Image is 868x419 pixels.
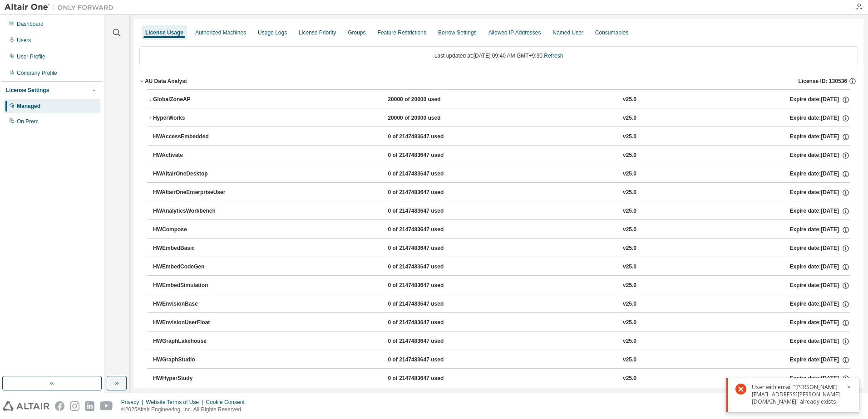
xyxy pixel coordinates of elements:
[388,189,469,197] div: 0 of 2147483647 used
[153,183,850,203] button: HWAltairOneEnterpriseUser0 of 2147483647 usedv25.0Expire date:[DATE]
[153,220,850,240] button: HWCompose0 of 2147483647 usedv25.0Expire date:[DATE]
[153,319,235,327] div: HWEnvisionUserFloat
[153,294,850,314] button: HWEnvisionBase0 of 2147483647 usedv25.0Expire date:[DATE]
[388,226,469,234] div: 0 of 2147483647 used
[195,29,246,36] div: Authorized Machines
[388,170,469,178] div: 0 of 2147483647 used
[146,399,206,406] div: Website Terms of Use
[623,133,636,141] div: v25.0
[153,189,235,197] div: HWAltairOneEnterpriseUser
[623,263,636,271] div: v25.0
[789,189,849,197] div: Expire date: [DATE]
[348,29,365,36] div: Groups
[388,263,469,271] div: 0 of 2147483647 used
[153,350,850,370] button: HWGraphStudio0 of 2147483647 usedv25.0Expire date:[DATE]
[70,401,79,411] img: instagram.svg
[153,257,850,277] button: HWEmbedCodeGen0 of 2147483647 usedv25.0Expire date:[DATE]
[388,375,469,383] div: 0 of 2147483647 used
[153,300,235,308] div: HWEnvisionBase
[388,114,469,122] div: 20000 of 20000 used
[153,226,235,234] div: HWCompose
[623,151,636,160] div: v25.0
[153,313,850,333] button: HWEnvisionUserFloat0 of 2147483647 usedv25.0Expire date:[DATE]
[789,263,849,271] div: Expire date: [DATE]
[623,282,636,290] div: v25.0
[153,146,850,166] button: HWActivate0 of 2147483647 usedv25.0Expire date:[DATE]
[623,244,636,253] div: v25.0
[5,3,118,12] img: Altair One
[623,189,636,197] div: v25.0
[789,300,849,308] div: Expire date: [DATE]
[552,29,583,36] div: Named User
[17,37,31,44] div: Users
[153,375,235,383] div: HWHyperStudy
[3,401,49,411] img: altair_logo.svg
[153,239,850,258] button: HWEmbedBasic0 of 2147483647 usedv25.0Expire date:[DATE]
[789,375,849,383] div: Expire date: [DATE]
[388,207,469,215] div: 0 of 2147483647 used
[789,282,849,290] div: Expire date: [DATE]
[153,96,235,104] div: GlobalZoneAP
[85,401,94,411] img: linkedin.svg
[153,164,850,184] button: HWAltairOneDesktop0 of 2147483647 usedv25.0Expire date:[DATE]
[6,87,49,94] div: License Settings
[789,207,849,215] div: Expire date: [DATE]
[789,337,849,346] div: Expire date: [DATE]
[544,53,563,59] a: Refresh
[153,331,850,351] button: HWGraphLakehouse0 of 2147483647 usedv25.0Expire date:[DATE]
[153,282,235,290] div: HWEmbedSimulation
[388,300,469,308] div: 0 of 2147483647 used
[623,96,636,104] div: v25.0
[153,170,235,178] div: HWAltairOneDesktop
[488,29,541,36] div: Allowed IP Addresses
[17,118,39,125] div: On Prem
[388,356,469,364] div: 0 of 2147483647 used
[623,375,636,383] div: v25.0
[153,201,850,221] button: HWAnalyticsWorkbench0 of 2147483647 usedv25.0Expire date:[DATE]
[789,319,849,327] div: Expire date: [DATE]
[388,133,469,141] div: 0 of 2147483647 used
[623,337,636,346] div: v25.0
[17,69,57,77] div: Company Profile
[153,276,850,296] button: HWEmbedSimulation0 of 2147483647 usedv25.0Expire date:[DATE]
[438,29,477,36] div: Borrow Settings
[623,207,636,215] div: v25.0
[789,244,849,253] div: Expire date: [DATE]
[595,29,628,36] div: Consumables
[153,356,235,364] div: HWGraphStudio
[623,300,636,308] div: v25.0
[139,71,858,91] button: AU Data AnalystLicense ID: 130536
[799,78,847,85] span: License ID: 130536
[623,226,636,234] div: v25.0
[153,337,235,346] div: HWGraphLakehouse
[153,151,235,160] div: HWActivate
[299,29,336,36] div: License Priority
[206,399,250,406] div: Cookie Consent
[789,356,849,364] div: Expire date: [DATE]
[153,207,235,215] div: HWAnalyticsWorkbench
[121,406,250,414] p: © 2025 Altair Engineering, Inc. All Rights Reserved.
[789,151,849,160] div: Expire date: [DATE]
[145,29,183,36] div: License Usage
[100,401,113,411] img: youtube.svg
[388,244,469,253] div: 0 of 2147483647 used
[17,53,45,60] div: User Profile
[789,96,849,104] div: Expire date: [DATE]
[752,384,841,405] div: User with email "[PERSON_NAME][EMAIL_ADDRESS][PERSON_NAME][DOMAIN_NAME]" already exists.
[623,356,636,364] div: v25.0
[121,399,146,406] div: Privacy
[388,319,469,327] div: 0 of 2147483647 used
[623,170,636,178] div: v25.0
[153,127,850,147] button: HWAccessEmbedded0 of 2147483647 usedv25.0Expire date:[DATE]
[623,319,636,327] div: v25.0
[55,401,64,411] img: facebook.svg
[17,20,44,28] div: Dashboard
[789,133,849,141] div: Expire date: [DATE]
[388,282,469,290] div: 0 of 2147483647 used
[153,244,235,253] div: HWEmbedBasic
[388,337,469,346] div: 0 of 2147483647 used
[789,170,849,178] div: Expire date: [DATE]
[145,78,187,85] div: AU Data Analyst
[17,102,40,110] div: Managed
[789,114,849,122] div: Expire date: [DATE]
